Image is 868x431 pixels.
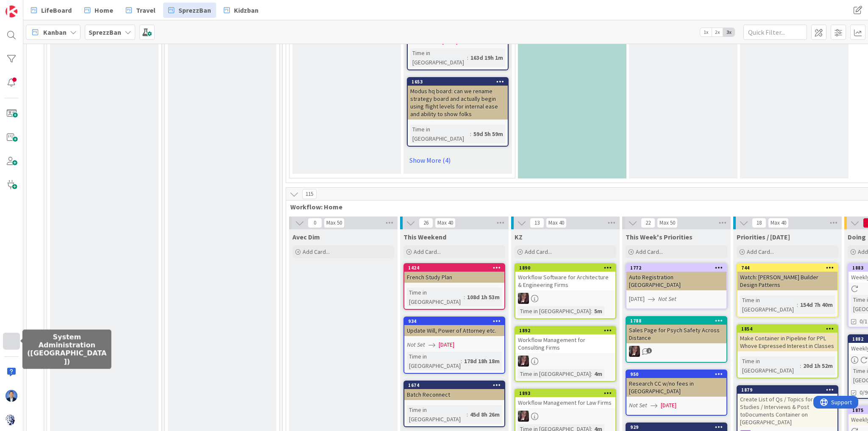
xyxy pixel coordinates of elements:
div: Max 50 [326,221,342,225]
span: Kanban [43,27,67,37]
div: 1892 [519,328,615,334]
img: TD [518,293,529,304]
div: Sales Page for Psych Safety Across Distance [626,325,726,343]
div: 1674 [404,381,504,389]
span: Add Card... [525,248,552,256]
span: : [800,361,801,370]
div: French Study Plan [404,272,504,283]
div: 45d 8h 26m [468,410,502,419]
div: 950 [630,371,726,377]
span: Home [95,5,113,15]
div: 163d 19h 1m [468,53,505,62]
div: 929 [626,423,726,431]
div: TD [515,356,615,367]
div: Max 50 [659,221,675,225]
a: Home [79,3,118,18]
span: : [591,306,592,316]
div: 1879 [741,387,837,393]
span: 1 [646,348,652,353]
div: Time in [GEOGRAPHIC_DATA] [518,306,591,316]
div: 950Research CC w/no fees in [GEOGRAPHIC_DATA] [626,370,726,397]
div: Max 40 [548,221,564,225]
div: Time in [GEOGRAPHIC_DATA] [407,352,461,370]
div: Watch: [PERSON_NAME] Builder Design Patterns [737,272,837,290]
a: 1772Auto Registration [GEOGRAPHIC_DATA][DATE]Not Set [626,263,727,309]
div: 1772 [626,264,726,272]
div: 744Watch: [PERSON_NAME] Builder Design Patterns [737,264,837,290]
img: Visit kanbanzone.com [6,6,17,17]
div: 1424 [404,264,504,272]
div: 1893Workflow Management for Law Firms [515,389,615,408]
span: Doing [848,233,866,241]
img: TD [518,356,529,367]
div: Update Will, Power of Attorney etc. [404,325,504,336]
span: Travel [136,5,156,15]
img: TD [518,411,529,422]
h5: System Administration ([GEOGRAPHIC_DATA]) [26,333,108,366]
span: KZ [515,233,523,241]
a: Travel [121,3,161,18]
div: Workflow Management for Law Firms [515,397,615,408]
span: Add Card... [636,248,663,256]
span: This Week's Priorities [626,233,693,241]
span: 26 [419,218,433,228]
div: 5m [592,306,604,316]
div: 1674Batch Reconnect [404,381,504,400]
div: 1424French Study Plan [404,264,504,283]
div: 1788Sales Page for Psych Safety Across Distance [626,317,726,343]
div: 1890Workflow Software for Architecture & Engineering Firms [515,264,615,290]
div: 1653 [412,79,508,85]
span: [DATE] [661,401,676,410]
a: 1653Modus hq board: can we rename strategy board and actually begin using flight levels for inter... [407,77,509,147]
span: Avec Dim [292,233,320,241]
div: Max 40 [437,221,453,225]
div: TD [626,346,726,357]
span: : [591,369,592,378]
div: 744 [741,265,837,271]
div: Workflow Software for Architecture & Engineering Firms [515,272,615,290]
a: 1674Batch ReconnectTime in [GEOGRAPHIC_DATA]:45d 8h 26m [403,381,505,427]
div: 1772Auto Registration [GEOGRAPHIC_DATA] [626,264,726,290]
input: Quick Filter... [743,25,807,40]
div: Time in [GEOGRAPHIC_DATA] [740,356,800,375]
span: : [464,292,465,302]
span: Add Card... [747,248,774,256]
div: TD [515,293,615,304]
a: Show More (4) [407,153,509,167]
b: SprezzBan [89,28,121,36]
span: Kidzban [234,5,259,15]
span: 0 [308,218,322,228]
div: Time in [GEOGRAPHIC_DATA] [410,125,470,143]
div: 1854 [737,325,837,333]
div: TD [515,411,615,422]
div: 4m [592,369,604,378]
i: Not Set [407,341,425,348]
a: LifeBoard [26,3,77,18]
span: 1x [700,28,712,36]
div: 1890 [515,264,615,272]
img: avatar [6,414,17,425]
i: Not Set [658,295,676,303]
div: 1653Modus hq board: can we rename strategy board and actually begin using flight levels for inter... [408,78,508,120]
div: 1854 [741,326,837,332]
a: Kidzban [219,3,264,18]
div: 154d 7h 40m [798,300,835,309]
a: 1854Make Container in Pipeline for PPL Whove Expressed Interest in ClassesTime in [GEOGRAPHIC_DAT... [737,324,838,378]
div: Time in [GEOGRAPHIC_DATA] [407,288,464,306]
div: 108d 1h 53m [465,292,502,302]
span: This Weekend [403,233,446,241]
div: Create List of Qs / Topics for Case Studies / Interviews & Post toDocuments Container on [GEOGRAP... [737,394,837,428]
span: 0/9 [860,388,868,397]
span: Add Card... [414,248,441,256]
span: 2x [712,28,723,36]
span: LifeBoard [41,5,72,15]
img: TD [629,346,640,357]
span: : [467,53,468,62]
a: 1892Workflow Management for Consulting FirmsTDTime in [GEOGRAPHIC_DATA]:4m [515,326,616,382]
i: Not Set [629,401,647,409]
div: Time in [GEOGRAPHIC_DATA] [410,48,467,67]
a: 950Research CC w/no fees in [GEOGRAPHIC_DATA]Not Set[DATE] [626,370,727,416]
div: 1892 [515,327,615,334]
div: 1893 [519,390,615,396]
div: 744 [737,264,837,272]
